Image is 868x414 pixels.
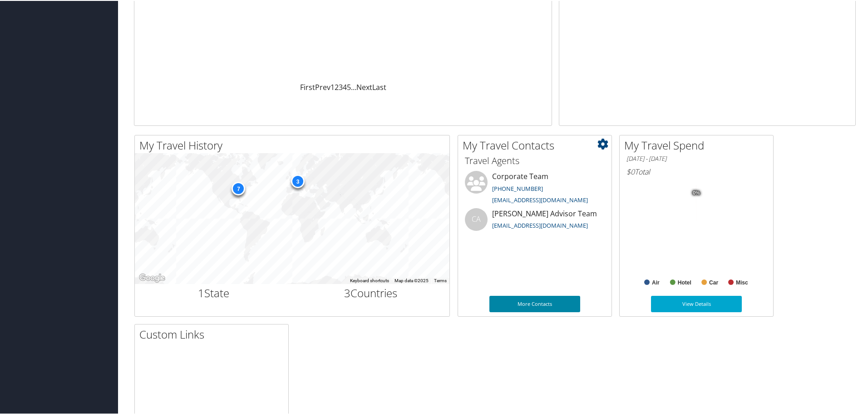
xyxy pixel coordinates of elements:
h3: Travel Agents [465,154,605,166]
a: Open this area in Google Maps (opens a new window) [137,271,167,283]
a: 3 [339,81,343,91]
span: 1 [198,284,204,299]
h2: State [142,284,286,300]
tspan: 0% [693,190,700,195]
h6: [DATE] - [DATE] [626,154,766,162]
text: Air [652,279,660,285]
h2: Custom Links [139,326,288,341]
span: Map data ©2025 [395,277,429,282]
div: CA [465,207,488,230]
text: Car [709,279,718,285]
a: 2 [335,81,339,91]
span: … [351,81,356,91]
img: Google [137,271,167,283]
a: Last [372,81,386,91]
a: [EMAIL_ADDRESS][DOMAIN_NAME] [492,195,588,203]
text: Misc [736,279,748,285]
h2: My Travel History [139,137,449,152]
a: 5 [347,81,351,91]
span: $0 [626,166,635,176]
text: Hotel [678,279,691,285]
a: [EMAIL_ADDRESS][DOMAIN_NAME] [492,220,588,229]
a: [PHONE_NUMBER] [492,184,543,192]
li: [PERSON_NAME] Advisor Team [460,207,609,237]
h2: My Travel Contacts [463,137,612,152]
a: Next [356,81,372,91]
span: 3 [344,284,350,299]
a: 4 [343,81,347,91]
button: Keyboard shortcuts [350,277,389,283]
div: 7 [232,180,245,194]
h2: Countries [299,284,443,300]
a: 1 [330,81,335,91]
h6: Total [626,166,766,176]
a: First [300,81,315,91]
a: View Details [651,295,742,311]
li: Corporate Team [460,170,609,207]
div: 3 [291,173,305,187]
a: Terms (opens in new tab) [434,277,447,282]
h2: My Travel Spend [624,137,773,152]
a: More Contacts [489,295,580,311]
a: Prev [315,81,330,91]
